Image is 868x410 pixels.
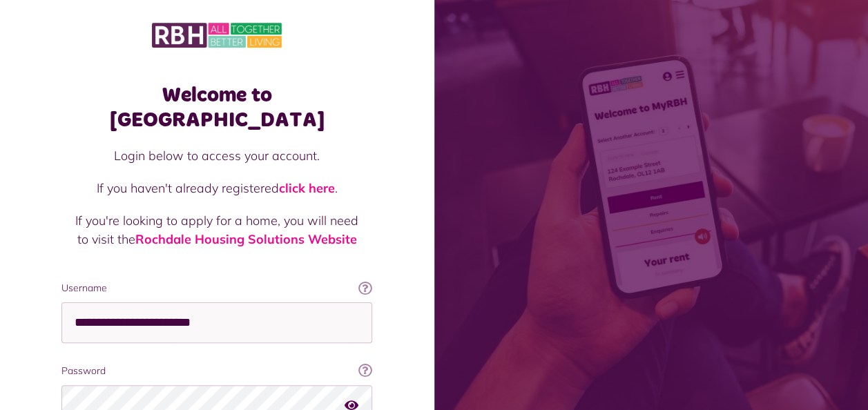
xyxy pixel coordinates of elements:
[61,83,372,133] h1: Welcome to [GEOGRAPHIC_DATA]
[75,146,358,165] p: Login below to access your account.
[75,179,358,197] p: If you haven't already registered .
[135,231,357,247] a: Rochdale Housing Solutions Website
[61,364,372,378] label: Password
[279,180,335,196] a: click here
[75,211,358,248] p: If you're looking to apply for a home, you will need to visit the
[61,281,372,295] label: Username
[152,21,282,50] img: MyRBH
